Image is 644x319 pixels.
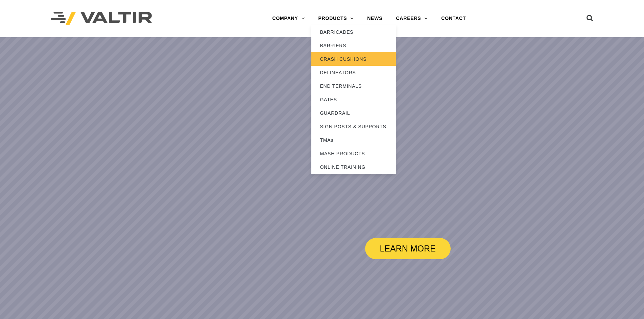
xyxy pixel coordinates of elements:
img: Valtir [51,12,152,26]
a: TMAs [311,133,396,147]
a: MASH PRODUCTS [311,147,396,160]
a: NEWS [360,12,389,25]
a: END TERMINALS [311,79,396,93]
a: COMPANY [265,12,311,25]
a: CAREERS [389,12,434,25]
a: DELINEATORS [311,66,396,79]
a: CONTACT [434,12,473,25]
a: LEARN MORE [365,238,451,259]
a: GUARDRAIL [311,106,396,120]
a: GATES [311,93,396,106]
a: SIGN POSTS & SUPPORTS [311,120,396,133]
a: BARRIERS [311,39,396,52]
a: PRODUCTS [311,12,360,25]
a: ONLINE TRAINING [311,160,396,174]
a: CRASH CUSHIONS [311,52,396,66]
a: BARRICADES [311,25,396,39]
